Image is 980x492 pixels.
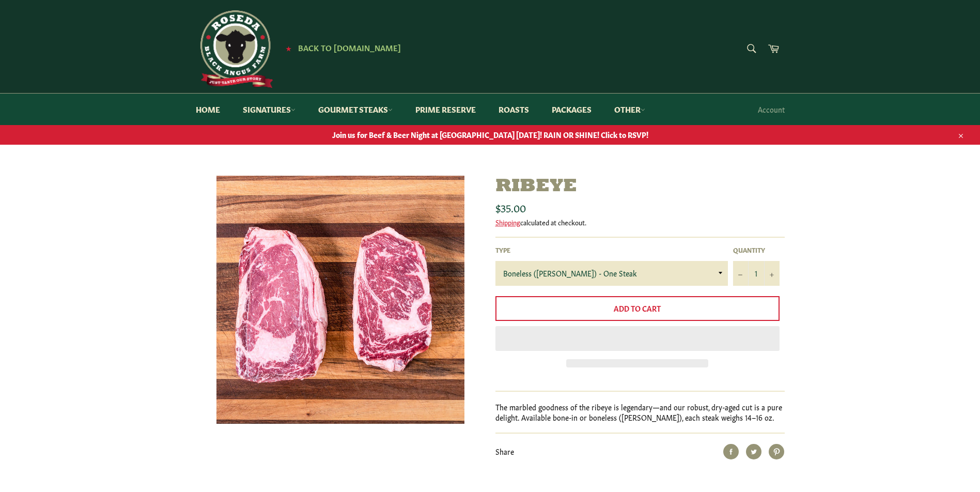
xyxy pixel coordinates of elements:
a: Roasts [488,94,539,125]
div: calculated at checkout. [495,218,785,227]
a: Account [753,94,790,125]
span: Share [495,446,514,456]
h1: Ribeye [495,176,785,198]
button: Increase item quantity by one [764,261,780,286]
a: Other [604,94,656,125]
p: The marbled goodness of the ribeye is legendary—and our robust, dry-aged cut is a pure delight. A... [495,402,785,422]
a: ★ Back to [DOMAIN_NAME] [281,44,401,52]
a: Packages [541,94,602,125]
a: Gourmet Steaks [308,94,403,125]
label: Type [495,245,728,254]
img: Ribeye [216,176,464,424]
a: Prime Reserve [405,94,486,125]
span: ★ [286,44,291,52]
button: Reduce item quantity by one [733,261,749,286]
a: Home [185,94,230,125]
label: Quantity [733,245,780,254]
img: Roseda Beef [196,10,273,88]
button: Add to Cart [495,296,780,321]
a: Signatures [232,94,306,125]
span: $35.00 [495,200,526,214]
a: Shipping [495,217,520,227]
span: Add to Cart [614,303,661,313]
span: Back to [DOMAIN_NAME] [298,42,401,53]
